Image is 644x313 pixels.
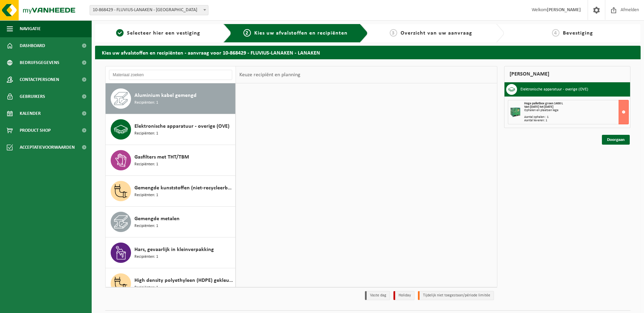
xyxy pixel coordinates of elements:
[524,102,563,105] span: Hoge palletbox groen 1400 L
[254,30,348,36] span: Kies uw afvalstoffen en recipiënten
[524,116,628,119] div: Aantal ophalen : 1
[20,37,45,54] span: Dashboard
[116,29,124,37] span: 1
[20,20,41,37] span: Navigatie
[134,184,234,192] span: Gemengde kunststoffen (niet-recycleerbaar), exclusief PVC
[106,268,236,299] button: High density polyethyleen (HDPE) gekleurd Recipiënten: 1
[393,291,415,300] li: Holiday
[109,70,232,80] input: Materiaal zoeken
[20,105,41,122] span: Kalender
[134,161,158,168] span: Recipiënten: 1
[134,215,180,223] span: Gemengde metalen
[547,7,581,13] strong: [PERSON_NAME]
[524,119,628,122] div: Aantal leveren: 1
[20,71,59,88] span: Contactpersonen
[134,130,158,137] span: Recipiënten: 1
[134,153,189,161] span: Gasfilters met THT/TBM
[134,223,158,229] span: Recipiënten: 1
[524,105,553,109] strong: Van [DATE] tot [DATE]
[134,192,158,199] span: Recipiënten: 1
[134,276,234,285] span: High density polyethyleen (HDPE) gekleurd
[127,30,200,36] span: Selecteer hier een vestiging
[504,66,630,82] div: [PERSON_NAME]
[134,122,229,130] span: Elektronische apparatuur - overige (OVE)
[134,285,158,291] span: Recipiënten: 1
[3,298,113,313] iframe: chat widget
[106,237,236,268] button: Hars, gevaarlijk in kleinverpakking Recipiënten: 1
[390,29,397,37] span: 3
[106,83,236,114] button: Aluminium kabel gemengd Recipiënten: 1
[134,254,158,260] span: Recipiënten: 1
[552,29,559,37] span: 4
[401,30,472,36] span: Overzicht van uw aanvraag
[20,122,51,139] span: Product Shop
[20,54,59,71] span: Bedrijfsgegevens
[134,246,214,254] span: Hars, gevaarlijk in kleinverpakking
[95,46,641,59] h2: Kies uw afvalstoffen en recipiënten - aanvraag voor 10-868429 - FLUVIUS-LANAKEN - LANAKEN
[90,5,208,15] span: 10-868429 - FLUVIUS-LANAKEN - LANAKEN
[524,109,628,112] div: Ophalen en plaatsen lege
[106,114,236,145] button: Elektronische apparatuur - overige (OVE) Recipiënten: 1
[563,30,593,36] span: Bevestiging
[602,135,630,145] a: Doorgaan
[20,88,45,105] span: Gebruikers
[106,207,236,237] button: Gemengde metalen Recipiënten: 1
[134,91,197,100] span: Aluminium kabel gemengd
[106,176,236,207] button: Gemengde kunststoffen (niet-recycleerbaar), exclusief PVC Recipiënten: 1
[98,29,218,37] a: 1Selecteer hier een vestiging
[365,291,390,300] li: Vaste dag
[520,84,588,95] h3: Elektronische apparatuur - overige (OVE)
[106,145,236,176] button: Gasfilters met THT/TBM Recipiënten: 1
[90,5,208,15] span: 10-868429 - FLUVIUS-LANAKEN - LANAKEN
[236,66,304,83] div: Keuze recipiënt en planning
[20,139,75,156] span: Acceptatievoorwaarden
[243,29,251,37] span: 2
[418,291,494,300] li: Tijdelijk niet toegestaan/période limitée
[134,100,158,106] span: Recipiënten: 1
